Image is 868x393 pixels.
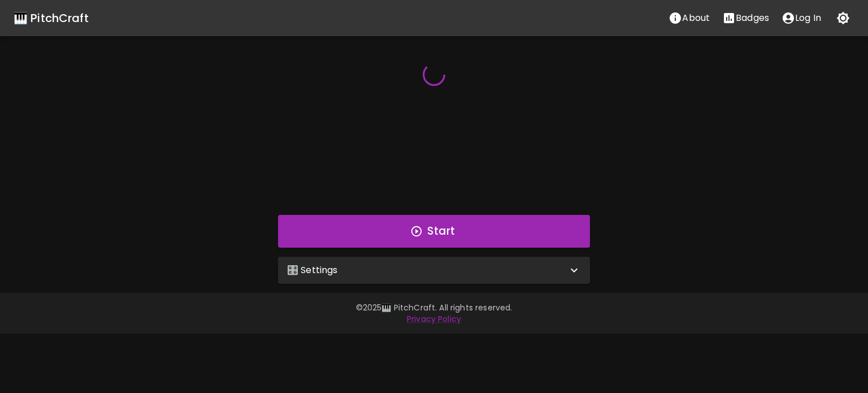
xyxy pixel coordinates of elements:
p: About [682,11,710,25]
p: Badges [736,11,769,25]
button: About [662,7,716,29]
button: Stats [716,7,775,29]
p: © 2025 🎹 PitchCraft. All rights reserved. [108,302,759,313]
a: Privacy Policy [407,313,461,325]
button: Start [278,215,590,248]
a: 🎹 PitchCraft [14,9,89,27]
p: Log In [795,11,821,25]
button: account of current user [775,7,827,29]
div: 🎛️ Settings [278,257,590,284]
p: 🎛️ Settings [287,264,338,277]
